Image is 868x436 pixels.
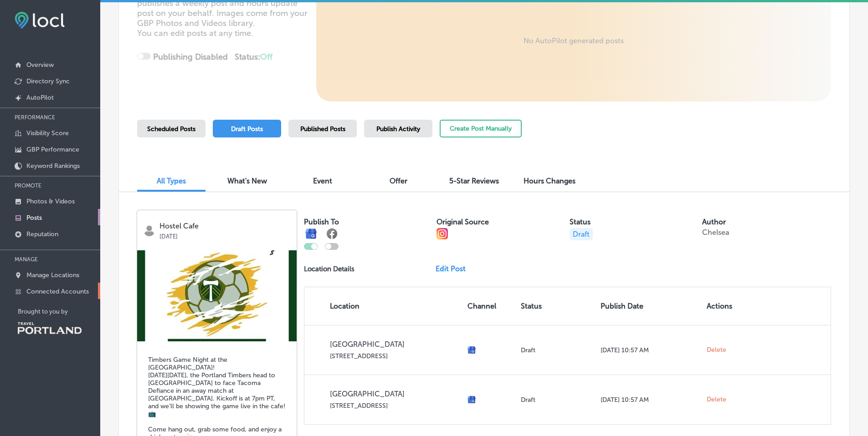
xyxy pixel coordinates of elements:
[26,198,75,205] p: Photos & Videos
[26,288,89,295] p: Connected Accounts
[521,346,593,354] p: Draft
[144,225,155,236] img: logo
[304,218,339,226] label: Publish To
[702,218,726,226] label: Author
[300,125,345,133] span: Published Posts
[159,230,290,240] p: [DATE]
[601,346,699,354] p: [DATE] 10:57 AM
[436,264,473,273] a: Edit Post
[304,265,354,273] p: Location Details
[231,125,263,133] span: Draft Posts
[524,177,575,185] span: Hours Changes
[26,146,79,153] p: GBP Performance
[159,222,290,230] p: Hostel Cafe
[601,396,699,404] p: [DATE] 10:57 AM
[570,218,591,226] label: Status
[147,125,195,133] span: Scheduled Posts
[517,287,597,325] th: Status
[26,77,70,85] p: Directory Sync
[18,322,82,334] img: Travel Portland
[313,177,332,185] span: Event
[376,125,420,133] span: Publish Activity
[26,129,69,137] p: Visibility Score
[26,230,58,238] p: Reputation
[304,287,464,325] th: Location
[390,177,407,185] span: Offer
[703,287,745,325] th: Actions
[157,177,186,185] span: All Types
[26,94,54,101] p: AutoPilot
[15,12,65,29] img: fda3e92497d09a02dc62c9cd864e3231.png
[330,402,460,410] p: [STREET_ADDRESS]
[26,162,80,170] p: Keyword Rankings
[330,352,460,360] p: [STREET_ADDRESS]
[227,177,267,185] span: What's New
[449,177,499,185] span: 5-Star Reviews
[707,346,726,354] span: Delete
[18,308,100,315] p: Brought to you by
[570,228,593,240] p: Draft
[26,271,79,279] p: Manage Locations
[464,287,517,325] th: Channel
[521,396,593,404] p: Draft
[26,214,42,222] p: Posts
[437,218,489,226] label: Original Source
[707,395,726,404] span: Delete
[137,250,297,341] img: 1746554262495921879_18381440821184558_504429240170049677_n.jpg
[440,120,522,137] button: Create Post Manually
[26,61,54,69] p: Overview
[597,287,703,325] th: Publish Date
[702,228,729,237] p: Chelsea
[330,340,460,349] p: [GEOGRAPHIC_DATA]
[330,390,460,398] p: [GEOGRAPHIC_DATA]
